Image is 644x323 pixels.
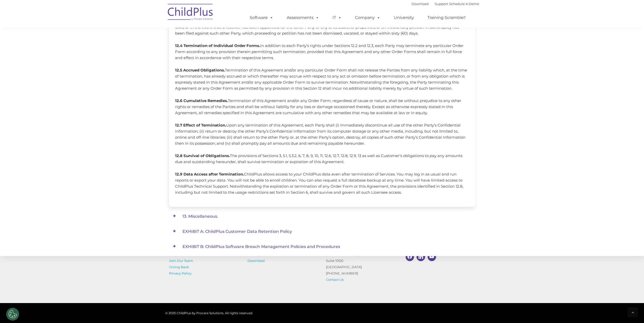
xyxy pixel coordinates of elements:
[175,98,469,116] p: Termination of this Agreement and/or any Order Form, regardless of cause or nature, shall be with...
[175,153,469,165] p: The provisions of Sections 3, 5.1, 5.3.2, 6, 7, 8, 9, 10, 11, 12.6, 12.7, 12.8, 12.9, 13 as well ...
[169,265,189,269] a: Giving Back
[426,251,438,262] a: Youtube
[326,251,397,283] p: [STREET_ADDRESS] Suite 1000 [GEOGRAPHIC_DATA] [PHONE_NUMBER]
[175,171,469,195] p: ChildPlus allows access to your ChildPlus data even after termination of Services. You may log in...
[165,0,216,26] img: ChildPlus by Procare Solutions
[169,271,192,275] a: Privacy Policy
[175,172,244,177] b: 12.9 Data Access after Termination.
[175,98,228,103] b: 12.6 Cumulative Remedies.
[282,13,324,23] a: Assessments
[449,2,479,6] a: Schedule A Demo
[175,67,469,91] p: Termination of this Agreement and/or any particular Order Form shall not release the Parties from...
[404,251,416,262] a: Facebook
[182,244,340,249] span: EXHIBIT B: ChildPlus Software Breach Management Policies and Procedures
[175,68,225,72] b: 12.5 Accrued Obligations.
[165,311,253,315] span: © 2025 ChildPlus by Procare Solutions. All rights reserved.
[326,278,344,282] a: Contact Us
[169,259,193,263] a: Join Our Team
[6,308,19,320] button: Cookies Settings
[175,43,469,61] p: In addition to each Party’s rights under Sections 12.2 and 12.3, each Party may terminate any par...
[411,2,429,6] a: Download
[175,43,260,48] b: 12.4 Termination of Individual Order Forms.
[245,13,278,23] a: Software
[175,122,469,146] p: Upon any termination of this Agreement, each Party shall (i) immediately discontinue all use of t...
[327,13,347,23] a: IT
[182,214,218,219] span: 13. Miscellaneous.
[247,259,265,263] a: Download
[422,13,471,23] a: Training Scramble!!
[389,13,419,23] a: University
[182,229,292,234] span: EXHIBIT A: ChildPlus Customer Data Retention Policy
[175,123,226,128] b: 12.7 Effect of Termination.
[175,153,230,158] b: 12.8 Survival of Obligations.
[415,251,426,262] a: Linkedin
[350,13,385,23] a: Company
[411,2,479,6] font: |
[435,2,448,6] a: Support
